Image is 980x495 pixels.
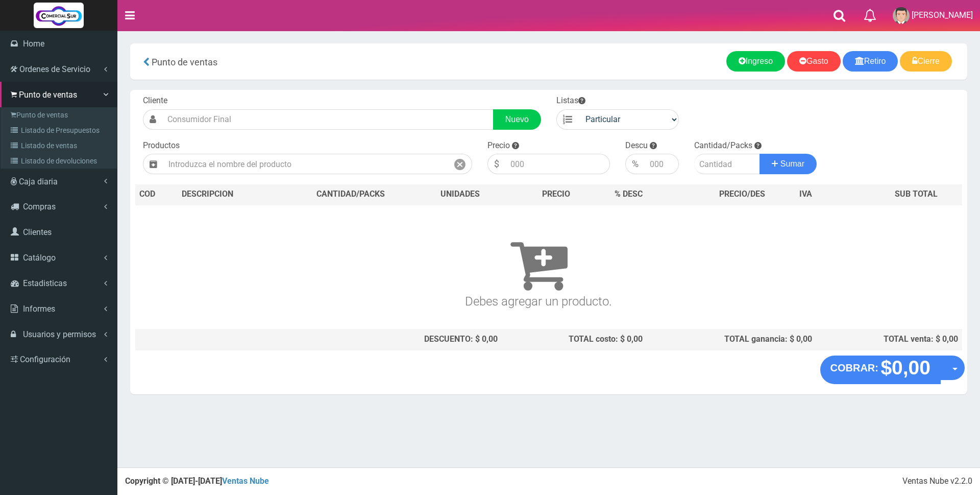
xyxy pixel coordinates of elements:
[912,10,973,20] span: [PERSON_NAME]
[139,220,938,308] h3: Debes agregar un producto.
[19,90,77,100] span: Punto de ventas
[651,334,812,345] div: TOTAL ganancia: $ 0,00
[625,154,645,174] div: %
[3,107,117,123] a: Punto de ventas
[645,154,679,174] input: 000
[23,278,67,288] span: Estadisticas
[625,140,648,152] label: Descu
[3,123,117,138] a: Listado de Presupuestos
[23,329,96,339] span: Usuarios y permisos
[830,362,878,373] strong: COBRAR:
[787,51,841,72] a: Gasto
[759,154,817,174] button: Sumar
[900,51,952,72] a: Cierre
[3,153,117,169] a: Listado de devoluciones
[125,476,269,486] strong: Copyright © [DATE]-[DATE]
[23,227,52,237] span: Clientes
[20,355,70,364] span: Configuración
[143,95,167,107] label: Cliente
[893,7,910,24] img: User Image
[163,154,448,174] input: Introduzca el nombre del producto
[694,140,752,152] label: Cantidad/Packs
[506,334,643,345] div: TOTAL costo: $ 0,00
[178,184,283,205] th: DES
[719,189,765,199] span: PRECIO/DES
[222,476,269,486] a: Ventas Nube
[23,304,55,314] span: Informes
[843,51,898,72] a: Retiro
[135,184,178,205] th: COD
[799,189,812,199] span: IVA
[19,64,90,74] span: Ordenes de Servicio
[152,57,217,67] span: Punto de ventas
[556,95,585,107] label: Listas
[542,188,570,200] span: PRECIO
[726,51,785,72] a: Ingreso
[418,184,502,205] th: UNIDADES
[694,154,760,174] input: Cantidad
[487,154,505,174] div: $
[19,177,58,186] span: Caja diaria
[283,184,418,205] th: CANTIDAD/PACKS
[3,138,117,153] a: Listado de ventas
[23,202,56,211] span: Compras
[505,154,610,174] input: 000
[615,189,643,199] span: % DESC
[287,334,498,345] div: DESCUENTO: $ 0,00
[143,140,180,152] label: Productos
[902,476,972,487] div: Ventas Nube v2.2.0
[780,159,804,168] span: Sumar
[23,39,44,49] span: Home
[34,3,84,28] img: Logo grande
[487,140,510,152] label: Precio
[820,356,941,384] button: COBRAR: $0,00
[820,334,958,345] div: TOTAL venta: $ 0,00
[895,188,938,200] span: SUB TOTAL
[493,109,541,130] a: Nuevo
[162,109,494,130] input: Consumidor Final
[197,189,233,199] span: CRIPCION
[23,253,56,263] span: Catálogo
[880,357,930,379] strong: $0,00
